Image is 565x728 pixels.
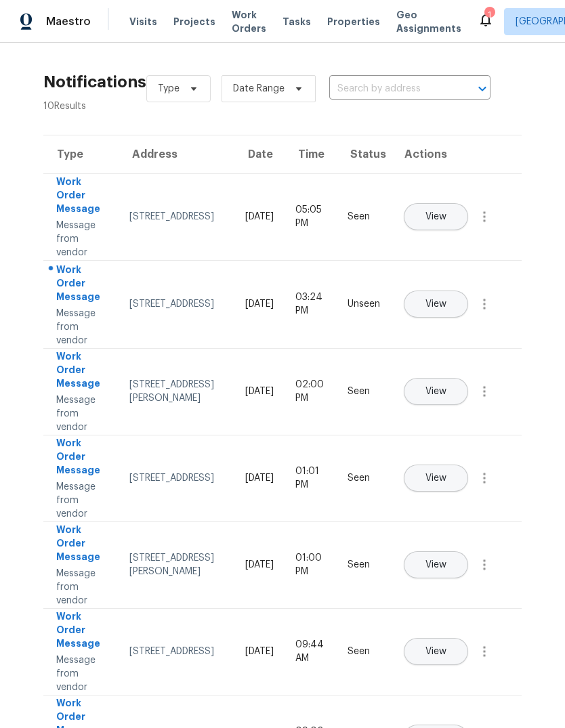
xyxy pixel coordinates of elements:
[282,17,311,26] span: Tasks
[56,654,108,694] div: Message from vendor
[391,135,522,173] th: Actions
[129,297,224,311] div: [STREET_ADDRESS]
[43,100,146,113] div: 10 Results
[348,645,380,658] div: Seen
[129,210,224,223] div: [STREET_ADDRESS]
[329,79,453,100] input: Search by address
[295,551,326,578] div: 01:00 PM
[56,480,108,521] div: Message from vendor
[56,567,108,607] div: Message from vendor
[56,393,108,434] div: Message from vendor
[348,471,380,485] div: Seen
[173,15,215,28] span: Projects
[46,15,91,28] span: Maestro
[245,471,274,485] div: [DATE]
[43,135,119,173] th: Type
[295,465,326,492] div: 01:01 PM
[43,75,146,89] h2: Notifications
[404,291,468,318] button: View
[245,210,274,223] div: [DATE]
[56,436,108,480] div: Work Order Message
[473,79,492,98] button: Open
[245,297,274,311] div: [DATE]
[348,558,380,572] div: Seen
[129,378,224,405] div: [STREET_ADDRESS][PERSON_NAME]
[425,560,446,570] span: View
[348,210,380,223] div: Seen
[129,551,224,578] div: [STREET_ADDRESS][PERSON_NAME]
[245,558,274,572] div: [DATE]
[232,8,266,35] span: Work Orders
[129,471,224,485] div: [STREET_ADDRESS]
[56,349,108,393] div: Work Order Message
[56,523,108,567] div: Work Order Message
[56,263,108,307] div: Work Order Message
[425,299,446,309] span: View
[425,473,446,484] span: View
[158,82,180,95] span: Type
[295,378,326,405] div: 02:00 PM
[56,175,108,219] div: Work Order Message
[404,203,468,230] button: View
[396,8,461,35] span: Geo Assignments
[327,15,380,28] span: Properties
[404,465,468,492] button: View
[295,291,326,318] div: 03:24 PM
[56,609,108,654] div: Work Order Message
[129,15,157,28] span: Visits
[234,135,285,173] th: Date
[404,551,468,578] button: View
[425,387,446,397] span: View
[337,135,391,173] th: Status
[119,135,234,173] th: Address
[129,645,224,658] div: [STREET_ADDRESS]
[484,8,494,22] div: 1
[404,638,468,665] button: View
[425,212,446,222] span: View
[295,638,326,665] div: 09:44 AM
[404,378,468,405] button: View
[348,297,380,311] div: Unseen
[285,135,337,173] th: Time
[56,307,108,347] div: Message from vendor
[245,645,274,658] div: [DATE]
[425,647,446,657] span: View
[295,203,326,230] div: 05:05 PM
[233,82,285,95] span: Date Range
[245,385,274,398] div: [DATE]
[348,385,380,398] div: Seen
[56,219,108,259] div: Message from vendor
